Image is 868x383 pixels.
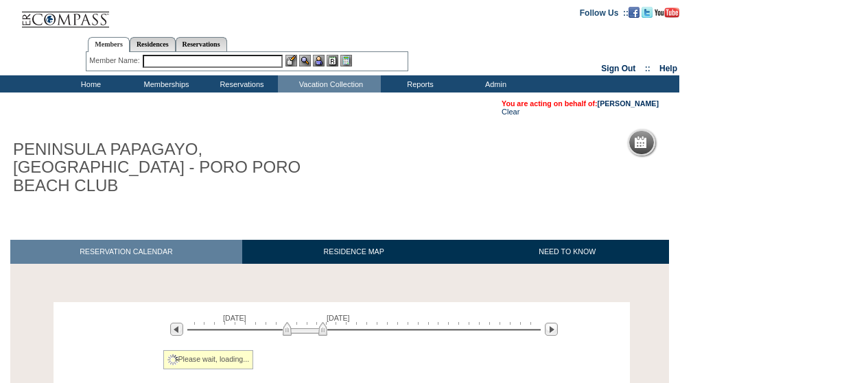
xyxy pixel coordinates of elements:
a: NEED TO KNOW [465,240,669,264]
td: Vacation Collection [278,75,381,92]
div: Please wait, loading... [163,350,254,369]
a: Subscribe to our YouTube Channel [655,8,679,16]
a: Help [659,64,677,73]
td: Memberships [127,75,202,92]
td: Reservations [202,75,278,92]
a: Residences [130,37,176,51]
a: [PERSON_NAME] [598,99,659,108]
a: Sign Out [601,64,635,73]
div: Member Name: [89,55,142,66]
a: Follow us on Twitter [642,8,653,16]
img: b_calculator.gif [340,55,352,66]
td: Follow Us :: [580,7,629,18]
td: Reports [381,75,456,92]
h5: Reservation Calendar [652,138,757,147]
img: Previous [170,323,183,336]
a: RESIDENCE MAP [242,240,466,264]
img: Become our fan on Facebook [629,7,640,18]
h1: PENINSULA PAPAGAYO, [GEOGRAPHIC_DATA] - PORO PORO BEACH CLUB [10,138,318,197]
img: b_edit.gif [285,55,297,66]
img: Next [545,323,558,336]
img: Subscribe to our YouTube Channel [655,8,679,18]
img: Reservations [327,55,338,66]
span: [DATE] [223,314,246,322]
img: spinner2.gif [167,354,178,365]
img: View [299,55,311,66]
span: [DATE] [327,314,350,322]
span: You are acting on behalf of: [502,99,659,108]
a: Become our fan on Facebook [629,8,640,16]
img: Follow us on Twitter [642,7,653,18]
td: Admin [456,75,532,92]
a: RESERVATION CALENDAR [10,240,242,264]
a: Clear [502,108,519,116]
span: :: [645,64,650,73]
td: Home [51,75,127,92]
a: Reservations [176,37,227,51]
img: Impersonate [313,55,325,66]
a: Members [88,37,130,52]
